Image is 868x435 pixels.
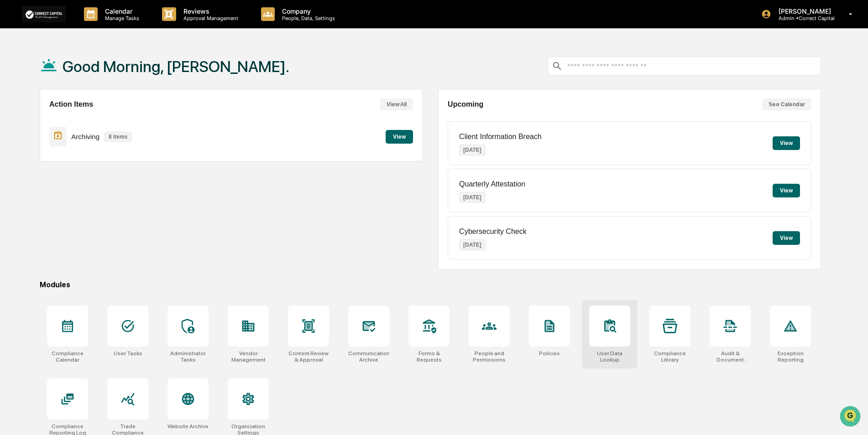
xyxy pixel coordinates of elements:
a: 🔎Data Lookup [5,129,61,145]
div: 🗄️ [66,116,73,123]
a: View [386,132,413,140]
p: How can we help? [9,19,166,34]
p: Reviews [176,7,243,15]
p: Quarterly Attestation [459,180,525,188]
p: Manage Tasks [98,15,144,21]
h2: Action Items [49,100,93,109]
iframe: Open customer support [839,405,863,430]
button: View [773,184,800,197]
p: Archiving [71,133,99,140]
button: View [386,130,413,144]
div: Vendor Management [228,350,269,363]
div: 🖐️ [9,116,16,123]
img: logo [22,6,66,22]
div: Modules [40,280,821,289]
div: Website Archive [167,423,209,430]
div: Audit & Document Logs [710,350,751,363]
div: User Data Lookup [589,350,630,363]
div: Forms & Requests [408,350,450,363]
button: View All [380,98,413,110]
div: Compliance Library [649,350,690,363]
button: See Calendar [762,98,811,110]
img: 1746055101610-c473b297-6a78-478c-a979-82029cc54cd1 [9,70,26,86]
button: Start new chat [155,72,166,83]
div: Start new chat [31,70,150,79]
p: Approval Management [176,15,243,21]
p: Admin • Correct Capital [771,15,836,21]
div: Communications Archive [348,350,389,363]
span: Preclearance [18,115,59,124]
h2: Upcoming [448,100,483,109]
div: Exception Reporting [770,350,811,363]
p: [PERSON_NAME] [771,7,836,15]
p: [DATE] [459,145,486,155]
div: Administrator Tasks [167,350,209,363]
div: User Tasks [114,350,142,357]
p: Company [275,7,340,15]
p: Client Information Breach [459,133,542,141]
button: View [773,136,800,150]
a: Powered byPylon [64,154,110,161]
p: People, Data, Settings [275,15,340,21]
a: 🗄️Attestations [63,111,117,128]
a: 🖐️Preclearance [5,111,63,128]
p: Calendar [98,7,144,15]
div: Content Review & Approval [288,350,329,363]
div: We're available if you need us! [31,79,115,86]
p: [DATE] [459,239,486,250]
p: Cybersecurity Check [459,228,527,236]
div: Policies [539,350,560,357]
p: [DATE] [459,192,486,203]
div: 🔎 [9,133,16,140]
span: Data Lookup [18,132,58,141]
span: Attestations [75,115,113,124]
h1: Good Morning, [PERSON_NAME]. [63,57,289,76]
p: 8 items [104,132,132,142]
div: People and Permissions [469,350,510,363]
button: View [773,231,800,245]
span: Pylon [91,155,110,161]
div: Compliance Calendar [47,350,88,363]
